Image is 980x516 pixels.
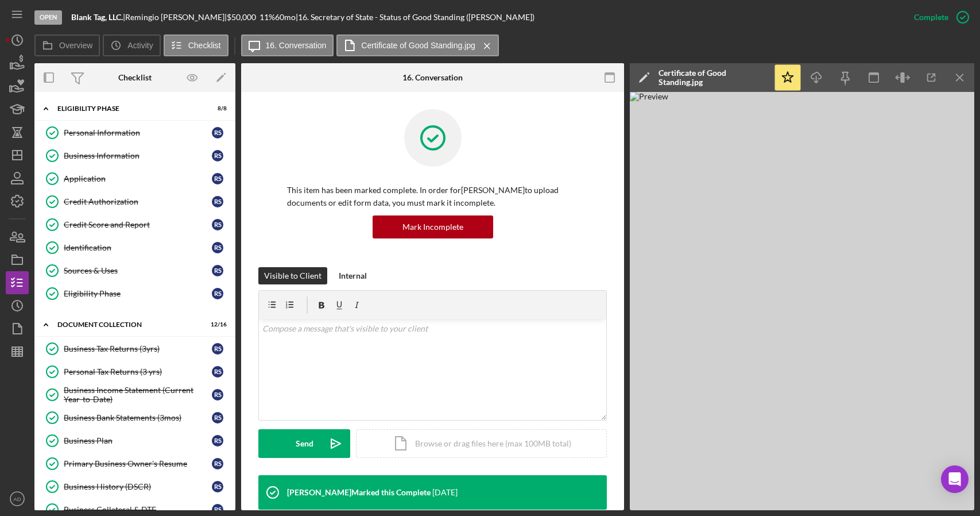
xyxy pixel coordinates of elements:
div: R S [212,196,223,207]
div: Personal Information [64,128,212,137]
div: Credit Authorization [64,197,212,206]
div: Eligibility Phase [57,105,198,112]
div: Business Plan [64,436,212,445]
div: R S [212,173,223,184]
a: ApplicationRS [40,167,230,190]
button: Overview [34,34,100,56]
button: AD [6,487,29,510]
div: $50,000 [227,13,259,22]
a: Business PlanRS [40,429,230,452]
div: R S [212,458,223,469]
div: Open [34,10,62,25]
div: Mark Incomplete [402,215,463,238]
div: Sources & Uses [64,266,212,275]
label: Overview [59,41,92,50]
div: Identification [64,243,212,252]
div: R S [212,412,223,423]
div: Business Collateral & DTE [64,505,212,514]
button: Send [258,429,350,458]
a: Eligibility PhaseRS [40,282,230,305]
a: Business Income Statement (Current Year-to-Date)RS [40,383,230,406]
div: R S [212,435,223,446]
div: Internal [339,267,367,284]
div: Send [296,429,313,458]
div: Open Intercom Messenger [941,465,969,493]
p: This item has been marked complete. In order for [PERSON_NAME] to upload documents or edit form d... [287,184,578,210]
div: [PERSON_NAME] Marked this Complete [287,488,431,497]
div: R S [212,343,223,355]
div: R S [212,366,223,378]
div: | 16. Secretary of State - Status of Good Standing ([PERSON_NAME]) [296,13,534,22]
div: 60 mo [275,13,296,22]
button: Visible to Client [258,267,327,284]
a: Personal InformationRS [40,121,230,144]
div: R S [212,481,223,492]
label: Checklist [188,41,221,50]
a: Business History (DSCR)RS [40,475,230,498]
a: Credit Score and ReportRS [40,213,230,236]
button: Checklist [164,34,228,56]
time: 2025-09-16 22:24 [432,488,458,497]
div: Primary Business Owner's Resume [64,459,212,468]
div: R S [212,242,223,253]
div: Application [64,174,212,183]
text: AD [13,496,21,502]
img: Preview [630,92,974,510]
a: Primary Business Owner's ResumeRS [40,452,230,475]
label: Certificate of Good Standing.jpg [361,41,475,50]
label: Activity [127,41,153,50]
div: R S [212,504,223,515]
div: Complete [914,6,948,29]
div: R S [212,288,223,299]
div: Eligibility Phase [64,289,212,298]
div: Certificate of Good Standing.jpg [659,68,768,87]
label: 16. Conversation [266,41,327,50]
div: Credit Score and Report [64,220,212,229]
button: 16. Conversation [241,34,334,56]
div: R S [212,127,223,138]
div: R S [212,219,223,230]
div: Business Tax Returns (3yrs) [64,344,212,353]
div: Document Collection [57,321,198,328]
a: IdentificationRS [40,236,230,259]
div: R S [212,150,223,161]
b: Blank Tag, LLC. [71,12,123,22]
div: Personal Tax Returns (3 yrs) [64,367,212,376]
div: R S [212,265,223,276]
button: Activity [103,34,160,56]
button: Internal [333,267,373,284]
div: 11 % [259,13,275,22]
div: Business Information [64,151,212,160]
div: Business Bank Statements (3mos) [64,413,212,422]
a: Business Bank Statements (3mos)RS [40,406,230,429]
a: Credit AuthorizationRS [40,190,230,213]
div: Checklist [118,73,152,82]
button: Mark Incomplete [373,215,493,238]
a: Personal Tax Returns (3 yrs)RS [40,360,230,383]
button: Complete [902,6,974,29]
div: | [71,13,125,22]
div: Business History (DSCR) [64,482,212,491]
div: R S [212,389,223,401]
div: 12 / 16 [206,321,227,328]
a: Business Tax Returns (3yrs)RS [40,337,230,360]
div: Remingio [PERSON_NAME] | [125,13,227,22]
div: 8 / 8 [206,105,227,112]
div: Visible to Client [264,267,321,284]
a: Sources & UsesRS [40,259,230,282]
button: Certificate of Good Standing.jpg [336,34,498,56]
div: 16. Conversation [402,73,463,82]
div: Business Income Statement (Current Year-to-Date) [64,386,212,404]
a: Business InformationRS [40,144,230,167]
